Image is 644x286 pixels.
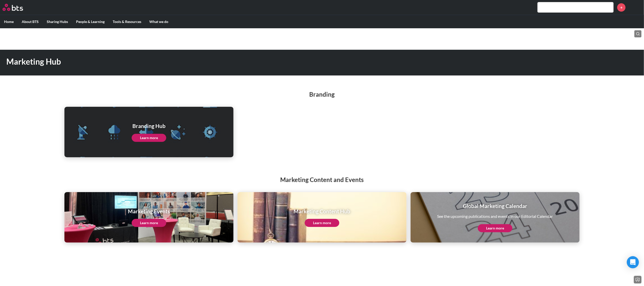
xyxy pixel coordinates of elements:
[109,15,145,28] label: Tools & Resources
[478,224,512,232] a: Learn more
[3,4,32,11] a: Go home
[437,202,553,210] h1: Global Marketing Calendar
[437,214,553,219] p: See the upcoming publications and events in our Editorial Calendar
[132,122,166,129] h1: Branding Hub
[627,256,639,268] div: Open Intercom Messenger
[18,15,43,28] label: About BTS
[43,15,72,28] label: Sharing Hubs
[132,219,166,227] a: Learn more
[294,207,350,215] h1: Marketing Content Hub
[305,219,339,227] a: Learn more
[145,15,172,28] label: What we do
[132,134,166,142] a: Learn more
[72,15,109,28] label: People & Learning
[629,1,641,13] img: Emily Crowe
[3,4,23,11] img: BTS Logo
[6,56,448,67] h1: Marketing Hub
[128,207,170,215] h1: Marketing Events
[629,1,641,13] a: Profile
[617,3,626,12] a: +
